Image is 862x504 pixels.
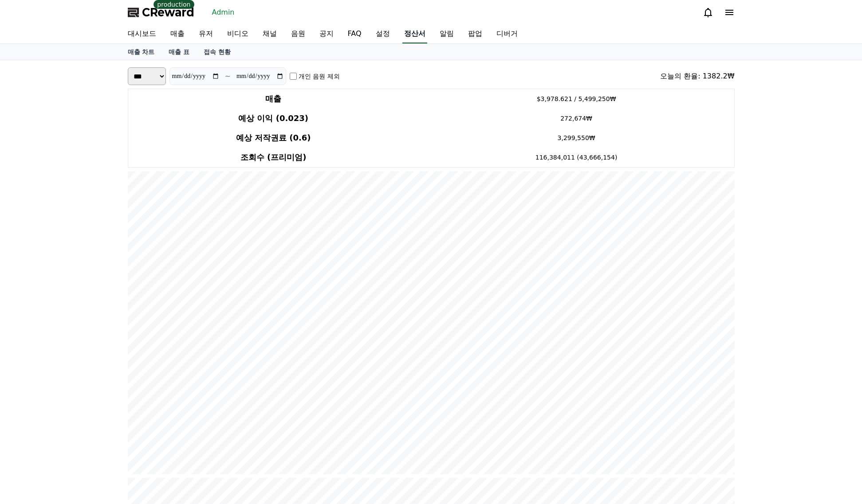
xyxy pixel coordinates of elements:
span: CReward [142,5,194,20]
a: Settings [114,281,170,303]
a: 매출 표 [161,44,197,60]
a: 알림 [433,25,461,43]
a: 공지 [312,25,341,43]
a: 디버거 [489,25,525,43]
h4: 조회수 (프리미엄) [132,151,415,164]
a: Home [3,281,59,303]
a: 팝업 [461,25,489,43]
a: 채널 [256,25,284,43]
span: Settings [131,294,153,301]
td: $3,978.621 / 5,499,250₩ [419,89,734,109]
td: 116,384,011 (43,666,154) [419,148,734,168]
a: 유저 [192,25,220,43]
a: CReward [128,5,194,20]
a: FAQ [341,25,369,43]
div: 오늘의 환율: 1382.2₩ [660,71,734,82]
a: Admin [209,5,238,20]
span: Home [23,294,38,301]
a: Messages [59,281,114,303]
a: 음원 [284,25,312,43]
h4: 매출 [132,93,415,105]
p: ~ [225,71,231,82]
td: 272,674₩ [419,109,734,128]
h4: 예상 저작권료 (0.6) [132,132,415,144]
label: 개인 음원 제외 [299,72,340,81]
h4: 예상 이익 (0.023) [132,112,415,125]
a: 비디오 [220,25,256,43]
span: Messages [74,295,100,302]
a: 매출 [163,25,192,43]
a: 정산서 [402,25,427,43]
a: 접속 현황 [197,44,238,60]
a: 설정 [369,25,397,43]
a: 대시보드 [121,25,163,43]
td: 3,299,550₩ [419,128,734,148]
a: 매출 차트 [121,44,162,60]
